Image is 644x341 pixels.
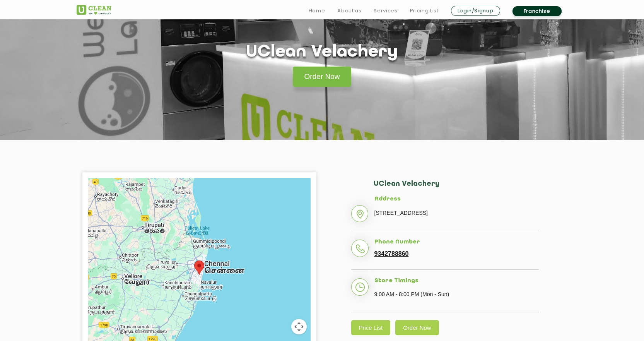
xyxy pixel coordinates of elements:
[374,278,539,284] h5: Store Timings
[512,6,562,16] a: Franchise
[309,6,325,15] a: Home
[410,6,439,15] a: Pricing List
[395,320,439,335] a: Order Now
[374,180,539,196] h2: UClean Velachery
[293,67,352,87] a: Order Now
[374,6,397,15] a: Services
[374,207,539,219] p: [STREET_ADDRESS]
[337,6,361,15] a: About us
[351,320,391,335] a: Price List
[246,43,398,62] h1: UClean Velachery
[451,6,500,16] a: Login/Signup
[374,239,539,246] h5: Phone Number
[374,196,539,203] h5: Address
[77,5,111,15] img: UClean Laundry and Dry Cleaning
[374,250,409,257] a: 9342788860
[291,319,307,334] button: Map camera controls
[374,288,539,300] p: 9:00 AM - 8:00 PM (Mon - Sun)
